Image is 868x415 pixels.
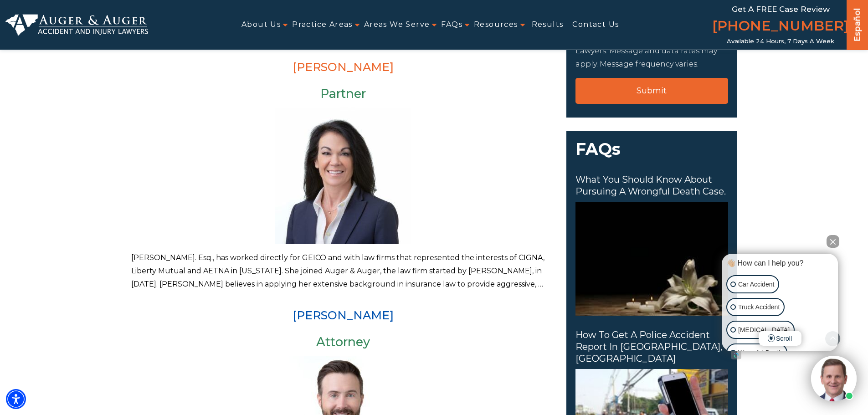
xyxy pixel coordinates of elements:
a: About Us [241,15,281,35]
a: Open intaker chat [731,351,741,359]
a: Results [532,15,564,35]
a: Areas We Serve [364,15,430,35]
a: What you should know about pursuing a wrongful death case. What you should know about pursuing a ... [575,174,728,316]
h3: Attorney [131,335,555,349]
button: Close Intaker Chat Widget [827,235,839,248]
a: [PERSON_NAME] [293,308,394,322]
div: Accessibility Menu [6,389,26,409]
span: Scroll [759,331,801,346]
a: Resources [474,15,518,35]
span: Get a FREE Case Review [732,5,830,14]
img: Auger & Auger Accident and Injury Lawyers Logo [5,14,148,36]
div: 👋🏼 How can I help you? [724,258,836,268]
img: Arlene Auger [275,108,411,244]
p: [MEDICAL_DATA] [738,324,790,336]
a: Practice Areas [292,15,353,35]
p: Car Accident [738,279,774,290]
p: Wrongful Death [738,347,782,359]
a: Contact Us [572,15,619,35]
p: [PERSON_NAME]. Esq., has worked directly for GEICO and with law firms that represented the intere... [131,251,555,291]
p: Truck Accident [738,302,780,313]
span: What you should know about pursuing a wrongful death case. [575,174,728,197]
span: How to Get a Police Accident Report in [GEOGRAPHIC_DATA], [GEOGRAPHIC_DATA] [575,329,728,364]
input: Submit [575,78,728,104]
img: What you should know about pursuing a wrongful death case. [575,202,728,316]
a: FAQs [441,15,462,35]
img: Intaker widget Avatar [811,356,857,401]
a: [PHONE_NUMBER] [712,16,849,38]
a: [PERSON_NAME] [293,60,394,74]
h3: Partner [131,87,555,101]
span: FAQs [566,131,737,174]
span: Available 24 Hours, 7 Days a Week [727,38,834,45]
